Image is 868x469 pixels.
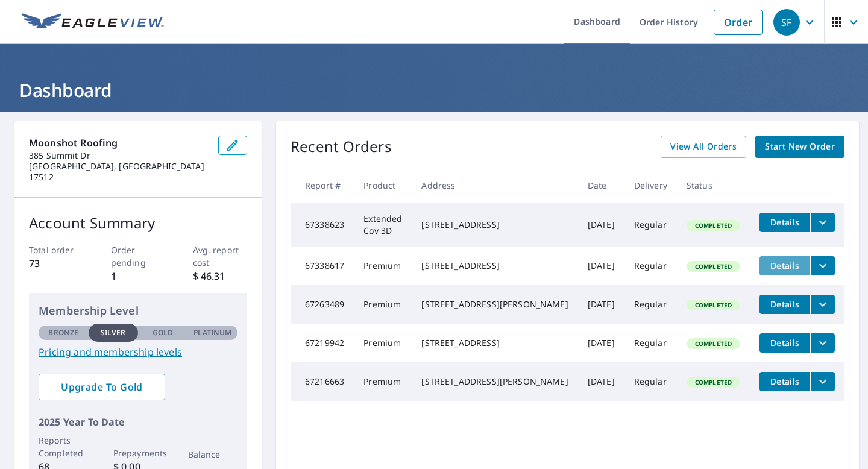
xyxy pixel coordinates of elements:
[624,324,677,362] td: Regular
[661,136,746,158] a: View All Orders
[624,247,677,285] td: Regular
[688,339,739,348] span: Completed
[111,269,166,283] p: 1
[354,285,412,324] td: Premium
[113,447,163,459] p: Prepayments
[193,327,231,338] p: Platinum
[291,324,354,362] td: 67219942
[578,168,624,203] th: Date
[14,78,854,102] h1: Dashboard
[354,168,412,203] th: Product
[22,13,164,31] img: EV Logo
[39,415,237,429] p: 2025 Year To Date
[624,203,677,247] td: Regular
[810,372,835,391] button: filesDropdownBtn-67216663
[677,168,750,203] th: Status
[578,203,624,247] td: [DATE]
[688,301,739,309] span: Completed
[291,203,354,247] td: 67338623
[291,285,354,324] td: 67263489
[624,168,677,203] th: Delivery
[759,333,810,353] button: detailsBtn-67219942
[765,139,835,154] span: Start New Order
[111,244,166,269] p: Order pending
[39,345,237,359] a: Pricing and membership levels
[291,168,354,203] th: Report #
[810,333,835,353] button: filesDropdownBtn-67219942
[354,203,412,247] td: Extended Cov 3D
[48,380,156,394] span: Upgrade To Gold
[412,168,577,203] th: Address
[759,213,810,232] button: detailsBtn-67338623
[688,378,739,386] span: Completed
[354,362,412,401] td: Premium
[578,247,624,285] td: [DATE]
[421,298,568,310] div: [STREET_ADDRESS][PERSON_NAME]
[101,327,126,338] p: Silver
[624,362,677,401] td: Regular
[773,9,800,36] div: SF
[578,285,624,324] td: [DATE]
[354,247,412,285] td: Premium
[759,295,810,314] button: detailsBtn-67263489
[421,376,568,388] div: [STREET_ADDRESS][PERSON_NAME]
[624,285,677,324] td: Regular
[291,136,392,158] p: Recent Orders
[29,136,209,150] p: Moonshot Roofing
[193,269,248,283] p: $ 46.31
[39,374,165,400] a: Upgrade To Gold
[153,327,173,338] p: Gold
[39,303,237,319] p: Membership Level
[421,260,568,272] div: [STREET_ADDRESS]
[670,139,737,154] span: View All Orders
[688,262,739,271] span: Completed
[291,362,354,401] td: 67216663
[193,244,248,269] p: Avg. report cost
[714,10,763,35] a: Order
[48,327,78,338] p: Bronze
[291,247,354,285] td: 67338617
[810,256,835,275] button: filesDropdownBtn-67338617
[354,324,412,362] td: Premium
[578,362,624,401] td: [DATE]
[29,244,84,256] p: Total order
[759,372,810,391] button: detailsBtn-67216663
[767,298,803,310] span: Details
[421,219,568,231] div: [STREET_ADDRESS]
[755,136,844,158] a: Start New Order
[810,295,835,314] button: filesDropdownBtn-67263489
[29,212,247,234] p: Account Summary
[39,434,89,459] p: Reports Completed
[29,256,84,271] p: 73
[578,324,624,362] td: [DATE]
[29,161,209,183] p: [GEOGRAPHIC_DATA], [GEOGRAPHIC_DATA] 17512
[688,221,739,230] span: Completed
[759,256,810,275] button: detailsBtn-67338617
[421,337,568,349] div: [STREET_ADDRESS]
[767,337,803,348] span: Details
[767,260,803,271] span: Details
[29,150,209,161] p: 385 Summit Dr
[767,216,803,228] span: Details
[188,448,238,461] p: Balance
[810,213,835,232] button: filesDropdownBtn-67338623
[767,376,803,387] span: Details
